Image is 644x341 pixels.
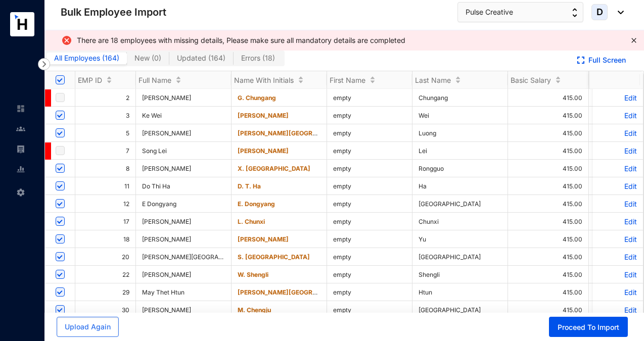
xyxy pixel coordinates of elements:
[508,301,589,319] td: 415.00
[327,71,412,89] th: First Name
[599,164,637,173] p: Edit
[238,253,310,261] span: S. [GEOGRAPHIC_DATA]
[412,160,508,177] td: Rongguo
[238,94,276,102] span: G. Chungang
[75,195,136,213] td: 12
[142,218,225,225] span: [PERSON_NAME]
[75,248,136,266] td: 20
[327,283,412,301] td: empty
[412,71,508,89] th: Last Name
[599,147,637,155] p: Edit
[142,235,225,243] span: [PERSON_NAME]
[54,54,119,62] span: All Employees ( 164 )
[238,147,289,155] span: [PERSON_NAME]
[508,248,589,266] td: 415.00
[508,283,589,301] td: 415.00
[142,306,225,314] span: [PERSON_NAME]
[508,177,589,195] td: 415.00
[38,58,50,70] img: nav-icon-right.af6afadce00d159da59955279c43614e.svg
[65,322,111,332] span: Upload Again
[412,142,508,160] td: Lei
[415,76,451,84] span: Last Name
[232,71,327,89] th: Name With Initials
[75,124,136,142] td: 5
[327,142,412,160] td: empty
[142,112,225,119] span: Ke Wei
[327,124,412,142] td: empty
[327,160,412,177] td: empty
[327,177,412,195] td: empty
[75,266,136,283] td: 22
[16,124,25,133] img: people-unselected.118708e94b43a90eceab.svg
[8,119,32,139] li: Contacts
[16,104,25,113] img: home-unselected.a29eae3204392db15eaf.svg
[508,71,589,89] th: Basic Salary
[412,124,508,142] td: Luong
[412,107,508,124] td: Wei
[508,230,589,248] td: 415.00
[241,54,275,62] span: Errors ( 18 )
[238,288,353,296] span: [PERSON_NAME][GEOGRAPHIC_DATA]
[412,230,508,248] td: Yu
[508,89,589,107] td: 415.00
[508,195,589,213] td: 415.00
[238,306,271,314] span: M. Chengju
[412,177,508,195] td: Ha
[139,76,171,84] span: Full Name
[134,54,161,62] span: New ( 0 )
[549,317,628,337] button: Proceed To Import
[599,270,637,279] p: Edit
[142,147,225,155] span: Song Lei
[558,322,619,332] span: Proceed To Import
[327,89,412,107] td: empty
[327,230,412,248] td: empty
[78,76,102,84] span: EMP ID
[75,301,136,319] td: 30
[412,89,508,107] td: Chungang
[61,34,73,46] img: alert-icon-error.ae2eb8c10aa5e3dc951a89517520af3a.svg
[142,165,225,172] span: [PERSON_NAME]
[142,94,225,102] span: [PERSON_NAME]
[599,306,637,314] p: Edit
[569,51,634,71] button: Full Screen
[412,248,508,266] td: [GEOGRAPHIC_DATA]
[177,54,225,62] span: Updated ( 164 )
[466,7,513,18] span: Pulse Creative
[238,200,275,208] span: E. Dongyang
[457,2,583,22] button: Pulse Creative
[330,76,365,84] span: First Name
[142,288,225,296] span: May Thet Htun
[508,142,589,160] td: 415.00
[599,93,637,102] p: Edit
[57,317,119,337] button: Upload Again
[75,107,136,124] td: 3
[142,129,225,137] span: [PERSON_NAME]
[142,182,225,190] span: Do Thi Ha
[77,35,627,45] div: There are 18 employees with missing details, Please make sure all mandatory details are completed
[508,107,589,124] td: 415.00
[599,288,637,297] p: Edit
[142,271,225,278] span: [PERSON_NAME]
[412,301,508,319] td: [GEOGRAPHIC_DATA]
[16,165,25,174] img: report-unselected.e6a6b4230fc7da01f883.svg
[511,76,551,84] span: Basic Salary
[508,266,589,283] td: 415.00
[599,200,637,208] p: Edit
[61,5,166,19] p: Bulk Employee Import
[599,111,637,120] p: Edit
[508,124,589,142] td: 415.00
[75,89,136,107] td: 2
[8,139,32,159] li: Payroll
[613,11,624,14] img: dropdown-black.8e83cc76930a90b1a4fdb6d089b7bf3a.svg
[136,71,232,89] th: Full Name
[631,37,637,44] button: close
[238,129,353,137] span: [PERSON_NAME][GEOGRAPHIC_DATA]
[327,213,412,230] td: empty
[8,159,32,179] li: Reports
[16,144,25,154] img: payroll-unselected.b590312f920e76f0c668.svg
[596,8,603,17] span: D
[75,230,136,248] td: 18
[238,235,289,243] span: [PERSON_NAME]
[508,160,589,177] td: 415.00
[142,200,225,208] span: E Dongyang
